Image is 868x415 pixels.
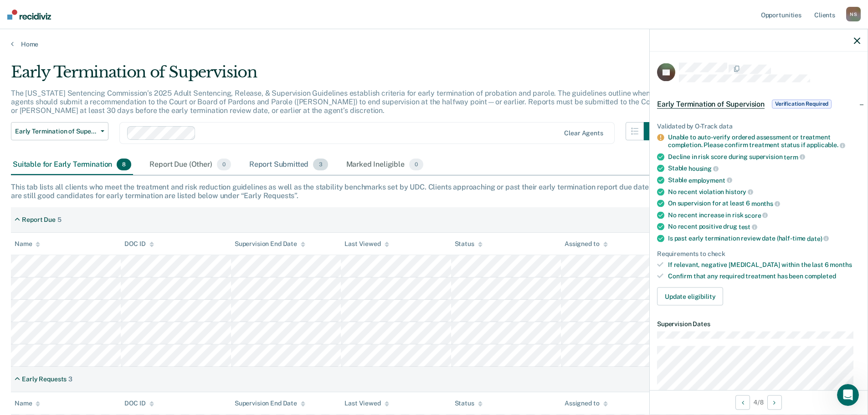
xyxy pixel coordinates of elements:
button: Update eligibility [657,287,723,305]
div: N S [846,7,861,21]
div: Clear agents [564,129,603,137]
div: 4 / 8 [650,390,868,414]
p: The [US_STATE] Sentencing Commission’s 2025 Adult Sentencing, Release, & Supervision Guidelines e... [11,89,659,115]
div: No recent positive drug [668,223,860,231]
div: Validated by O-Track data [657,122,860,130]
dt: Supervision Dates [657,320,860,328]
a: Home [11,40,857,48]
div: Report Due (Other) [148,155,232,175]
div: Last Viewed [344,240,389,248]
span: 8 [117,159,131,170]
div: Marked Ineligible [344,155,426,175]
div: No recent violation [668,188,860,196]
div: DOC ID [124,400,154,407]
span: 0 [217,159,231,170]
div: Confirm that any required treatment has been [668,272,860,280]
div: 5 [57,216,62,224]
button: Previous Opportunity [735,395,750,410]
iframe: Intercom live chat [837,384,859,406]
button: Next Opportunity [767,395,782,410]
div: This tab lists all clients who meet the treatment and risk reduction guidelines as well as the st... [11,183,857,200]
span: 3 [313,159,328,170]
div: Suitable for Early Termination [11,155,133,175]
div: Supervision End Date [235,400,305,407]
span: score [745,211,768,219]
div: Decline in risk score during supervision [668,153,860,161]
div: Name [15,400,40,407]
span: test [739,223,757,231]
div: Assigned to [565,240,607,248]
img: Recidiviz [7,10,51,20]
div: Name [15,240,40,248]
div: No recent increase in risk [668,211,860,219]
span: history [725,188,753,195]
div: Early Termination of SupervisionVerification Required [650,89,868,118]
div: Requirements to check [657,250,860,257]
span: Verification Required [772,99,832,108]
div: Early Requests [22,375,67,383]
div: Is past early termination review date (half-time [668,234,860,242]
div: DOC ID [124,240,154,248]
span: 0 [409,159,423,170]
div: Stable [668,176,860,184]
span: term [784,153,805,160]
div: Early Termination of Supervision [11,63,662,89]
span: completed [805,272,836,280]
span: Early Termination of Supervision [657,99,765,108]
div: Status [455,400,483,407]
span: months [830,261,852,268]
span: housing [688,165,719,172]
span: employment [688,176,732,184]
div: On supervision for at least 6 [668,200,860,208]
div: Status [455,240,483,248]
div: If relevant, negative [MEDICAL_DATA] within the last 6 [668,261,860,269]
div: Assigned to [565,400,607,407]
div: Stable [668,164,860,173]
div: 3 [68,375,72,383]
div: Unable to auto-verify ordered assessment or treatment completion. Please confirm treatment status... [668,133,860,149]
span: Early Termination of Supervision [15,128,97,135]
span: months [751,200,780,207]
span: date) [807,235,829,242]
div: Supervision End Date [235,240,305,248]
div: Report Due [22,216,56,224]
div: Last Viewed [344,400,389,407]
div: Report Submitted [247,155,330,175]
